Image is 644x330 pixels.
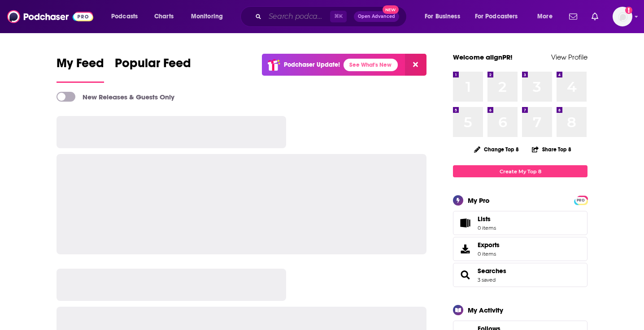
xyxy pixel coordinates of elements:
span: Monitoring [191,10,223,23]
button: open menu [469,9,531,24]
a: Charts [148,9,179,24]
a: View Profile [551,53,587,61]
span: Lists [456,217,474,229]
a: Show notifications dropdown [588,9,602,24]
a: My Feed [57,56,104,83]
span: Logged in as alignPR [613,7,632,26]
span: Lists [478,215,496,223]
input: Search podcasts, credits, & more... [265,9,330,24]
div: My Activity [468,306,503,314]
span: Exports [478,241,500,249]
button: open menu [185,9,235,24]
button: Show profile menu [613,7,632,26]
span: Podcasts [111,10,138,23]
a: Exports [453,237,587,261]
p: Podchaser Update! [284,61,340,69]
span: My Feed [57,56,104,76]
span: Searches [453,263,587,287]
span: For Podcasters [475,10,518,23]
span: 0 items [478,251,500,257]
span: More [537,10,553,23]
button: open menu [418,9,471,24]
span: ⌘ K [330,11,347,22]
a: Lists [453,211,587,235]
span: For Business [425,10,460,23]
button: Change Top 8 [469,144,524,155]
img: User Profile [613,7,632,26]
a: New Releases & Guests Only [57,92,174,102]
button: Open AdvancedNew [354,11,399,22]
span: Open Advanced [358,14,395,19]
img: Podchaser - Follow, Share and Rate Podcasts [7,8,93,25]
div: My Pro [468,196,490,205]
span: New [383,5,399,14]
button: Share Top 8 [531,141,572,158]
a: Welcome alignPR! [453,53,513,61]
svg: Add a profile image [625,7,632,14]
button: open menu [105,9,149,24]
div: Search podcasts, credits, & more... [249,6,415,27]
a: See What's New [344,59,398,71]
a: 3 saved [478,277,496,283]
span: Charts [154,10,174,23]
span: Lists [478,215,491,223]
span: Exports [456,243,474,255]
span: PRO [575,197,586,204]
a: Popular Feed [115,56,191,83]
a: Searches [456,269,474,281]
a: Searches [478,267,506,275]
a: Show notifications dropdown [566,9,581,24]
span: 0 items [478,225,496,231]
span: Popular Feed [115,56,191,76]
button: open menu [531,9,564,24]
a: PRO [575,197,586,203]
a: Create My Top 8 [453,165,587,177]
